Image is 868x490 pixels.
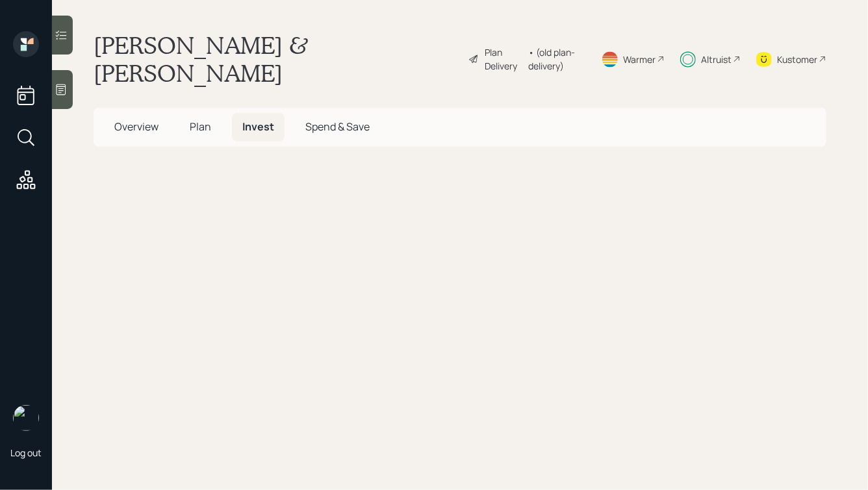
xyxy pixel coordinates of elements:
span: Overview [114,119,159,134]
div: Altruist [701,53,732,66]
h1: [PERSON_NAME] & [PERSON_NAME] [94,31,458,87]
div: Plan Delivery [485,45,522,73]
span: Invest [242,119,274,134]
div: Log out [10,447,42,459]
div: • (old plan-delivery) [528,45,585,73]
span: Spend & Save [305,119,370,134]
div: Warmer [623,53,656,66]
span: Plan [190,119,211,134]
img: hunter_neumayer.jpg [13,405,39,431]
div: Kustomer [777,53,817,66]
